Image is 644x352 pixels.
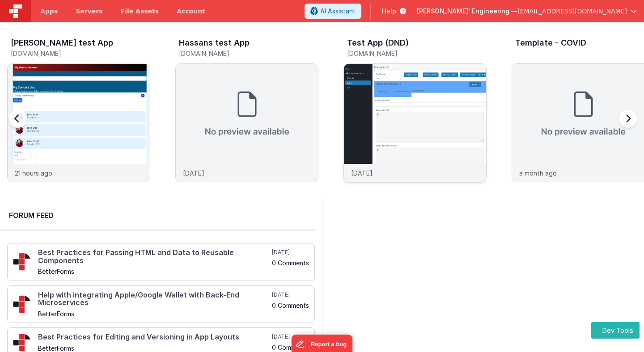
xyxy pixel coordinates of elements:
[38,345,270,352] h5: BetterForms
[38,310,270,317] h5: BetterForms
[76,7,102,16] span: Servers
[272,344,309,351] h5: 0 Comments
[11,50,150,57] h5: [DOMAIN_NAME]
[38,268,270,275] h5: BetterForms
[13,253,31,271] img: 295_2.png
[517,7,627,16] span: [EMAIL_ADDRESS][DOMAIN_NAME]
[13,334,31,352] img: 295_2.png
[272,291,309,298] h5: [DATE]
[9,210,306,221] h2: Forum Feed
[515,38,586,47] h3: Template - COVID
[382,7,396,16] span: Help
[272,333,309,340] h5: [DATE]
[179,50,318,57] h5: [DOMAIN_NAME]
[38,291,270,307] h4: Help with integrating Apple/Google Wallet with Back-End Microservices
[351,168,373,178] p: [DATE]
[305,4,361,19] button: AI Assistant
[272,260,309,266] h5: 0 Comments
[179,38,250,47] h3: Hassans test App
[272,302,309,309] h5: 0 Comments
[13,295,31,313] img: 295_2.png
[417,7,637,16] button: [PERSON_NAME]' Engineering — [EMAIL_ADDRESS][DOMAIN_NAME]
[320,7,356,16] span: AI Assistant
[417,7,517,16] span: [PERSON_NAME]' Engineering —
[347,38,409,47] h3: Test App (DND)
[591,322,640,339] button: Dev Tools
[11,38,113,47] h3: [PERSON_NAME] test App
[272,249,309,256] h5: [DATE]
[7,243,315,281] a: Best Practices for Passing HTML and Data to Reusable Components BetterForms [DATE] 0 Comments
[183,168,204,178] p: [DATE]
[38,249,270,264] h4: Best Practices for Passing HTML and Data to Reusable Components
[519,168,557,178] p: a month ago
[347,50,487,57] h5: [DOMAIN_NAME]
[38,333,270,341] h4: Best Practices for Editing and Versioning in App Layouts
[121,7,159,16] span: File Assets
[7,285,315,323] a: Help with integrating Apple/Google Wallet with Back-End Microservices BetterForms [DATE] 0 Comments
[40,7,58,16] span: Apps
